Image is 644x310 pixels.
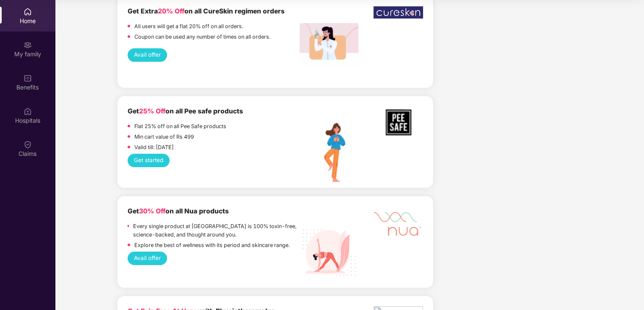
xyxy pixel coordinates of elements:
[134,122,226,131] p: Flat 25% off on all Pee Safe products
[300,223,359,282] img: Nua%20Products.png
[24,74,32,82] img: svg+xml;base64,PHN2ZyBpZD0iQmVuZWZpdHMiIHhtbG5zPSJodHRwOi8vd3d3LnczLm9yZy8yMDAwL3N2ZyIgd2lkdGg9Ij...
[128,107,243,115] b: Get on all Pee safe products
[133,222,300,239] p: Every single product at [GEOGRAPHIC_DATA] is 100% toxin-free, science-backed, and thought around ...
[158,7,184,15] span: 20% Off
[134,143,174,152] p: Valid till: [DATE]
[134,33,270,41] p: Coupon can be used any number of times on all orders.
[300,23,359,68] img: Screenshot%202022-12-27%20at%203.54.05%20PM.png
[374,6,423,18] img: WhatsApp%20Image%202022-12-23%20at%206.17.28%20PM.jpeg
[128,207,229,215] b: Get on all Nua products
[24,41,32,49] img: svg+xml;base64,PHN2ZyB3aWR0aD0iMjAiIGhlaWdodD0iMjAiIHZpZXdCb3g9IjAgMCAyMCAyMCIgZmlsbD0ibm9uZSIgeG...
[139,207,165,215] span: 30% Off
[139,107,165,115] span: 25% Off
[134,241,290,250] p: Explore the best of wellness with its period and skincare range.
[24,140,32,149] img: svg+xml;base64,PHN2ZyBpZD0iQ2xhaW0iIHhtbG5zPSJodHRwOi8vd3d3LnczLm9yZy8yMDAwL3N2ZyIgd2lkdGg9IjIwIi...
[128,7,285,15] b: Get Extra on all CureSkin regimen orders
[134,133,194,141] p: Min cart value of Rs 499
[24,8,32,16] img: svg+xml;base64,PHN2ZyBpZD0iSG9tZSIgeG1sbnM9Imh0dHA6Ly93d3cudzMub3JnLzIwMDAvc3ZnIiB3aWR0aD0iMjAiIG...
[24,107,32,116] img: svg+xml;base64,PHN2ZyBpZD0iSG9zcGl0YWxzIiB4bWxucz0iaHR0cDovL3d3dy53My5vcmcvMjAwMC9zdmciIHdpZHRoPS...
[374,106,423,138] img: PEE_SAFE%20Logo.png
[128,154,170,167] button: Get started
[128,48,168,62] button: Avail offer
[374,206,423,239] img: Mask%20Group%20527.png
[300,123,359,182] img: Pee_Safe%20Illustration.png
[128,252,168,265] button: Avail offer
[134,22,243,31] p: All users will get a flat 20% off on all orders.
